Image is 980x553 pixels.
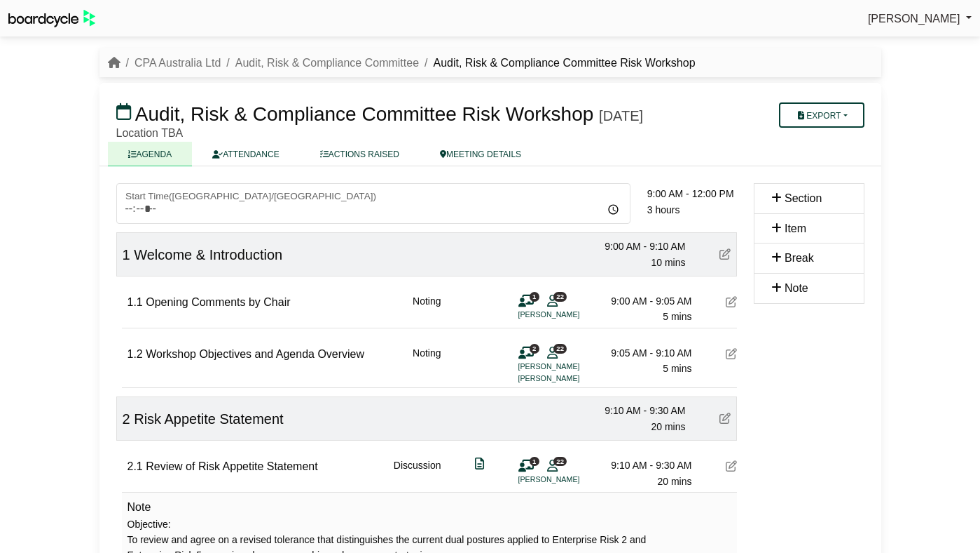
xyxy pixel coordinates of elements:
div: 9:00 AM - 9:05 AM [594,293,692,309]
span: 10 mins [651,257,685,268]
span: 1 [530,457,539,466]
a: ATTENDANCE [192,142,299,166]
span: 1 [530,292,539,301]
span: Review of Risk Appetite Statement [146,460,317,472]
li: Audit, Risk & Compliance Committee Risk Workshop [419,54,696,72]
span: 20 mins [657,476,691,487]
a: Audit, Risk & Compliance Committee [235,57,419,69]
a: CPA Australia Ltd [134,57,221,69]
li: [PERSON_NAME] [518,373,623,385]
span: 1.2 [127,348,143,360]
span: [PERSON_NAME] [868,13,960,25]
div: 9:10 AM - 9:30 AM [594,458,692,473]
div: [DATE] [599,107,643,124]
span: 5 mins [663,311,691,322]
span: 1 [123,247,130,262]
span: Audit, Risk & Compliance Committee Risk Workshop [135,103,594,125]
span: Workshop Objectives and Agenda Overview [146,348,364,360]
span: Note [127,501,151,513]
span: 2 [123,411,130,427]
span: 22 [553,457,567,466]
button: Export [779,102,864,128]
span: 22 [553,344,567,353]
nav: breadcrumb [108,54,696,72]
a: AGENDA [108,142,193,166]
span: Opening Comments by Chair [146,296,290,308]
div: 9:00 AM - 9:10 AM [588,239,686,254]
span: 20 mins [651,421,685,432]
span: Welcome & Introduction [134,247,282,262]
div: Noting [413,345,441,385]
span: 22 [553,292,567,301]
span: 3 hours [647,204,680,215]
div: 9:05 AM - 9:10 AM [594,345,692,361]
li: [PERSON_NAME] [518,474,623,486]
img: BoardcycleBlackGreen-aaafeed430059cb809a45853b8cf6d952af9d84e6e89e1f1685b34bfd5cb7d64.svg [8,10,95,27]
span: Location TBA [116,127,184,139]
div: 9:00 AM - 12:00 PM [647,186,745,201]
span: 1.1 [127,296,143,308]
span: 2 [530,344,539,353]
a: [PERSON_NAME] [868,10,972,28]
span: 5 mins [663,363,691,374]
li: [PERSON_NAME] [518,309,623,321]
a: MEETING DETAILS [420,142,541,166]
div: Noting [413,293,441,325]
div: 9:10 AM - 9:30 AM [588,403,686,418]
a: ACTIONS RAISED [300,142,420,166]
span: Item [785,222,806,234]
span: Risk Appetite Statement [134,411,283,427]
li: [PERSON_NAME] [518,361,623,373]
div: Discussion [394,458,441,489]
span: Section [785,192,822,204]
span: 2.1 [127,460,143,472]
span: Note [785,282,808,294]
span: Break [785,252,814,264]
